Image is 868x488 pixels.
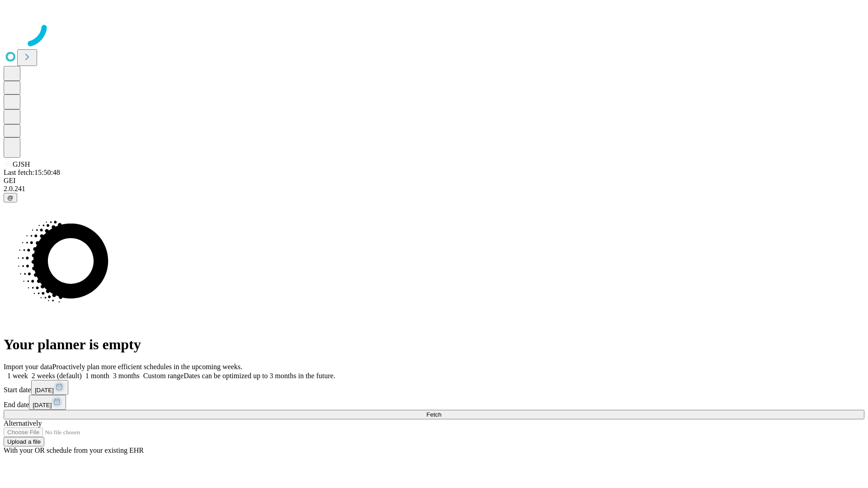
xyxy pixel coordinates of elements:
[32,372,82,380] span: 2 weeks (default)
[4,177,864,185] div: GEI
[4,185,864,193] div: 2.0.241
[52,363,242,371] span: Proactively plan more efficient schedules in the upcoming weeks.
[85,372,109,380] span: 1 month
[113,372,140,380] span: 3 months
[184,372,335,380] span: Dates can be optimized up to 3 months in the future.
[4,395,864,410] div: End date
[13,160,30,168] span: GJSH
[29,395,66,410] button: [DATE]
[4,363,52,371] span: Import your data
[4,446,144,454] span: With your OR schedule from your existing EHR
[7,194,14,201] span: @
[33,402,52,408] span: [DATE]
[426,411,441,418] span: Fetch
[4,193,17,202] button: @
[4,419,42,427] span: Alternatively
[4,437,44,446] button: Upload a file
[143,372,184,380] span: Custom range
[4,410,864,419] button: Fetch
[35,387,54,394] span: [DATE]
[4,169,60,176] span: Last fetch: 15:50:48
[7,372,28,380] span: 1 week
[31,380,68,395] button: [DATE]
[4,336,864,353] h1: Your planner is empty
[4,380,864,395] div: Start date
